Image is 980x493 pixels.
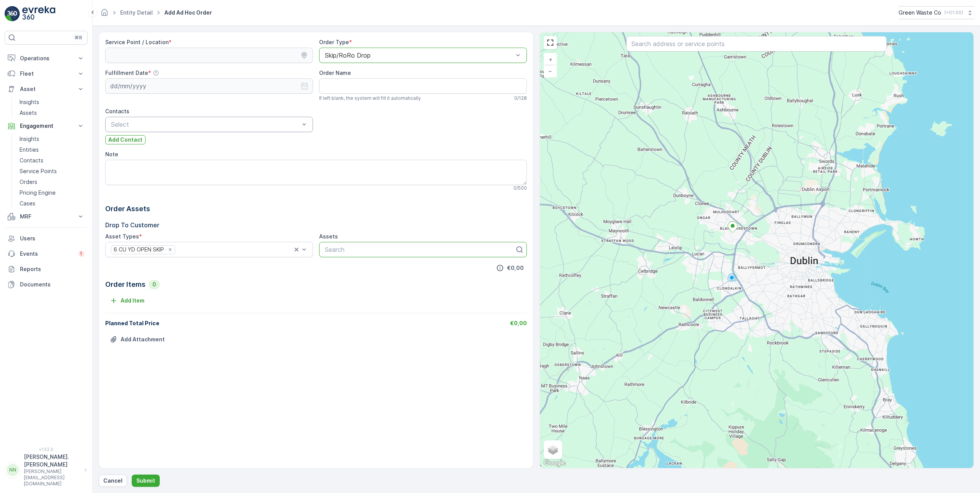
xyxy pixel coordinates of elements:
p: 1 [80,251,83,257]
p: 0 / 500 [513,185,527,191]
p: Cancel [103,477,122,485]
p: Contacts [20,157,43,164]
img: logo [5,6,20,22]
button: Add Contact [105,135,146,144]
a: Documents [5,277,88,292]
span: − [548,68,552,74]
span: + [549,56,552,63]
button: Add Item [105,294,149,307]
button: Engagement [5,118,88,134]
p: Entities [20,146,39,154]
a: Layers [545,441,561,458]
a: Events1 [5,246,88,261]
a: Service Points [17,166,88,177]
p: Add Contact [108,136,142,144]
p: Orders [20,178,37,186]
div: Remove 6 CU YD OPEN SKIP [166,246,174,253]
a: Insights [17,97,88,108]
span: €0,00 [507,265,524,271]
label: Service Point / Location [105,39,169,45]
a: Cases [17,198,88,209]
label: Note [105,151,118,157]
label: Contacts [105,108,129,114]
a: Zoom In [545,54,556,65]
p: 0 / 128 [514,95,527,101]
div: NN [7,464,19,476]
img: logo_light-DOdMpM7g.png [22,6,55,22]
label: Fulfillment Date [105,69,148,76]
label: Asset Types [105,233,139,240]
input: Search address or service points [626,36,887,51]
p: ⌘B [74,35,82,41]
p: Order Assets [105,203,527,214]
p: ( +01:00 ) [944,10,963,16]
button: Submit [132,475,160,487]
p: Operations [20,55,72,62]
label: Assets [319,233,338,240]
img: Google [542,458,567,468]
a: Reports [5,261,88,277]
button: Operations [5,51,88,66]
p: Planned Total Price [105,319,159,327]
p: Asset [20,85,72,93]
p: Assets [20,109,37,117]
div: Help Tooltip Icon [153,70,159,76]
p: 0 [152,281,157,288]
p: Search [325,245,515,254]
p: Insights [20,98,39,106]
a: Contacts [17,155,88,166]
a: Assets [17,108,88,118]
p: Insights [20,135,39,143]
p: Cases [20,200,35,207]
p: Add Attachment [121,336,165,343]
button: Fleet [5,66,88,81]
button: Asset [5,81,88,97]
button: Green Waste Co(+01:00) [899,6,974,19]
span: €0,00 [510,320,527,326]
a: Insights [17,134,88,144]
button: MRF [5,209,88,224]
p: Service Points [20,167,57,175]
p: MRF [20,213,72,220]
span: v 1.52.0 [5,447,88,452]
p: Documents [20,281,84,288]
p: Green Waste Co [899,9,941,17]
p: Select [111,120,300,129]
label: Order Type [319,39,349,45]
p: [PERSON_NAME].[PERSON_NAME] [24,453,81,468]
button: €0,00 [493,263,527,273]
a: Users [5,231,88,246]
a: Orders [17,177,88,187]
a: Entities [17,144,88,155]
div: 6 CU YD OPEN SKIP [111,246,165,254]
p: Submit [136,477,155,485]
p: Drop To Customer [105,220,527,230]
a: View Fullscreen [545,37,556,48]
label: Order Name [319,69,351,76]
p: Engagement [20,122,72,130]
p: Events [20,250,74,258]
a: Entity Detail [120,9,153,16]
input: dd/mm/yyyy [105,78,313,94]
p: Add Item [121,297,144,304]
a: Open this area in Google Maps (opens a new window) [542,458,567,468]
button: NN[PERSON_NAME].[PERSON_NAME][PERSON_NAME][EMAIL_ADDRESS][DOMAIN_NAME] [5,453,88,487]
a: Homepage [100,11,109,18]
span: If left blank, the system will fill it automatically [319,95,421,101]
button: Cancel [99,475,127,487]
a: Zoom Out [545,65,556,77]
a: Pricing Engine [17,187,88,198]
p: [PERSON_NAME][EMAIL_ADDRESS][DOMAIN_NAME] [24,468,81,487]
p: Order Items [105,279,146,290]
p: Pricing Engine [20,189,56,197]
button: Upload File [105,333,169,346]
p: Fleet [20,70,72,78]
p: Users [20,235,84,242]
p: Reports [20,265,84,273]
span: Add Ad Hoc Order [163,9,214,17]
